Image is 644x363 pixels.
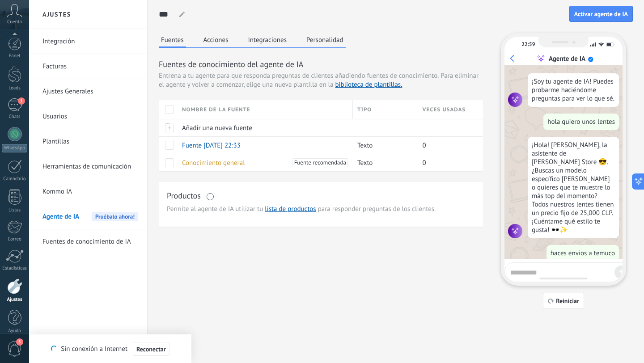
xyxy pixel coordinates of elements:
div: 0 [418,137,477,154]
a: Fuentes de conocimiento de IA [42,229,138,254]
div: Ayuda [2,328,28,334]
div: Panel [2,53,28,59]
span: Para eliminar el agente y volver a comenzar, elige una nueva plantilla en la [159,72,479,89]
button: Reconectar [133,342,169,356]
li: Facturas [29,54,147,79]
div: Texto [353,154,414,171]
a: Ajustes Generales [42,79,138,104]
span: 5 [16,338,23,346]
div: hola quiero unos lentes [543,114,619,130]
span: Reconectar [136,346,166,352]
div: Conocimiento general [178,154,348,171]
div: Leads [2,85,28,91]
div: Nombre de la fuente [178,100,352,119]
a: Kommo IA [42,179,138,204]
h3: Productos [167,190,201,201]
button: Activar agente de IA [569,6,633,22]
img: agent icon [508,93,522,107]
li: Plantillas [29,129,147,154]
span: Activar agente de IA [574,11,628,17]
button: Personalidad [304,33,346,46]
div: Calendario [2,176,28,182]
div: Correo [2,236,28,242]
div: Estadísticas [2,266,28,271]
li: Kommo IA [29,179,147,204]
li: Agente de IA [29,204,147,229]
div: Tipo [353,100,418,119]
span: Pruébalo ahora! [92,212,138,221]
button: Fuentes [159,33,186,48]
div: Veces usadas [418,100,483,119]
span: Cuenta [7,19,22,25]
img: agent icon [508,224,522,238]
span: Permite al agente de IA utilizar tu para responder preguntas de los clientes. [167,205,475,214]
a: Integración [42,29,138,54]
div: Fuente 04/09/2025 22:33 [178,137,348,154]
button: Reiniciar [543,293,584,309]
div: 0 [418,154,477,171]
div: haces envios a temuco [547,245,619,262]
span: Conocimiento general [182,159,245,167]
span: 0 [423,141,426,150]
a: Usuarios [42,104,138,129]
span: Fuente recomendada [294,158,346,167]
button: Integraciones [246,33,289,46]
div: ¡Hola! [PERSON_NAME], la asistente de [PERSON_NAME] Store 😎. ¿Buscas un modelo específico [PERSON... [528,137,619,238]
span: Fuente [DATE] 22:33 [182,141,241,150]
span: Añadir una nueva fuente [182,124,252,132]
div: Ajustes [2,297,28,303]
h3: Fuentes de conocimiento del agente de IA [159,59,483,70]
span: Texto [357,141,373,150]
div: Texto [353,137,414,154]
li: Usuarios [29,104,147,129]
div: Sin conexión a Internet [51,342,169,356]
a: Agente de IAPruébalo ahora! [42,204,138,229]
span: Reiniciar [556,298,579,304]
a: Plantillas [42,129,138,154]
span: Texto [357,159,373,167]
span: 1 [18,97,25,105]
a: Facturas [42,54,138,79]
li: Integración [29,29,147,54]
a: Herramientas de comunicación [42,154,138,179]
li: Herramientas de comunicación [29,154,147,179]
div: Agente de IA [549,55,585,63]
a: biblioteca de plantillas. [335,80,402,89]
span: Agente de IA [42,204,79,229]
div: Chats [2,114,28,120]
div: ¡Soy tu agente de IA! Puedes probarme haciéndome preguntas para ver lo que sé. [528,73,619,107]
span: Entrena a tu agente para que responda preguntas de clientes añadiendo fuentes de conocimiento. [159,72,439,80]
div: WhatsApp [2,144,27,152]
div: 22:59 [521,41,535,48]
a: lista de productos [265,205,316,213]
div: Listas [2,207,28,213]
li: Fuentes de conocimiento de IA [29,229,147,254]
span: 0 [423,159,426,167]
li: Ajustes Generales [29,79,147,104]
button: Acciones [201,33,231,46]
